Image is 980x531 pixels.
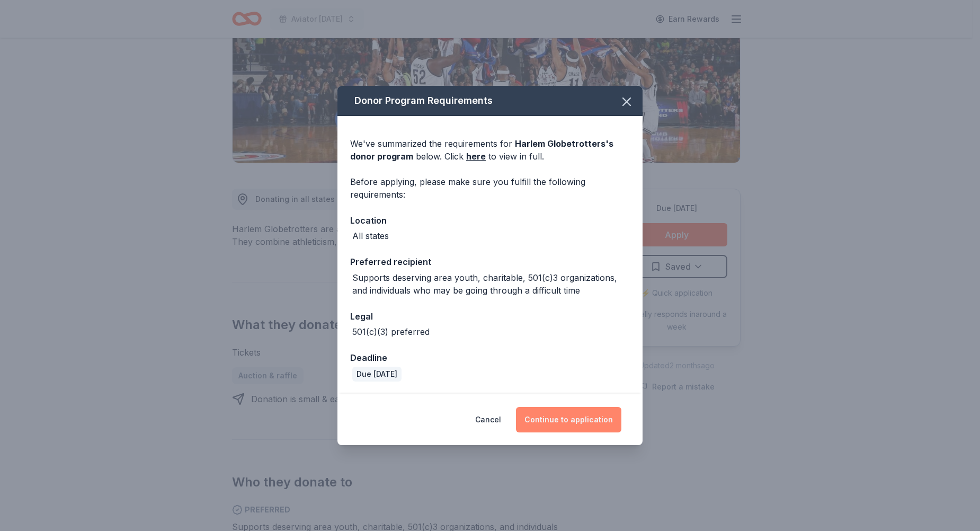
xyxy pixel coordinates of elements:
div: Supports deserving area youth, charitable, 501(c)3 organizations, and individuals who may be goin... [352,271,630,297]
div: We've summarized the requirements for below. Click to view in full. [350,137,630,163]
div: Due [DATE] [352,367,402,382]
div: Deadline [350,351,630,365]
button: Cancel [475,407,501,432]
div: Before applying, please make sure you fulfill the following requirements: [350,175,630,201]
div: All states [352,229,389,242]
div: Donor Program Requirements [337,86,643,116]
div: Preferred recipient [350,255,630,269]
div: 501(c)(3) preferred [352,325,430,338]
a: here [466,150,486,163]
button: Continue to application [516,407,621,432]
div: Legal [350,309,630,323]
div: Location [350,214,630,227]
